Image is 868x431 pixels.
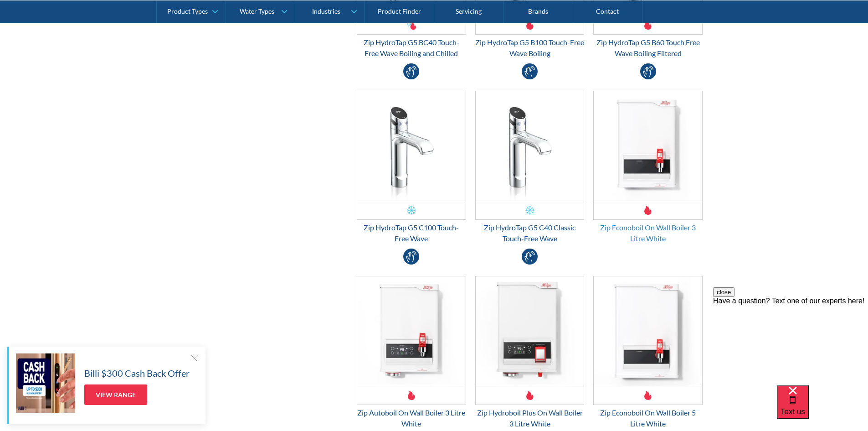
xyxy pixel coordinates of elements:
iframe: podium webchat widget prompt [713,287,868,397]
div: Zip HydroTap G5 C100 Touch-Free Wave [357,222,466,244]
img: Zip HydroTap G5 C40 Classic Touch-Free Wave [476,91,584,201]
iframe: podium webchat widget bubble [777,385,868,431]
div: Zip Econoboil On Wall Boiler 3 Litre White [593,222,703,244]
img: Zip HydroTap G5 C100 Touch-Free Wave [357,91,466,201]
a: Zip HydroTap G5 C40 Classic Touch-Free WaveZip HydroTap G5 C40 Classic Touch-Free Wave [475,91,585,244]
a: Zip Econoboil On Wall Boiler 5 Litre WhiteZip Econoboil On Wall Boiler 5 Litre White [593,276,703,429]
img: Zip Autoboil On Wall Boiler 3 Litre White [357,276,466,386]
div: Zip Econoboil On Wall Boiler 5 Litre White [593,407,703,429]
div: Product Types [167,7,208,15]
div: Zip HydroTap G5 BC40 Touch-Free Wave Boiling and Chilled [357,37,466,59]
h5: Billi $300 Cash Back Offer [84,366,190,380]
a: Zip Hydroboil Plus On Wall Boiler 3 Litre WhiteZip Hydroboil Plus On Wall Boiler 3 Litre White [475,276,585,429]
div: Industries [312,7,340,15]
div: Zip HydroTap G5 C40 Classic Touch-Free Wave [475,222,585,244]
a: Zip HydroTap G5 C100 Touch-Free WaveZip HydroTap G5 C100 Touch-Free Wave [357,91,466,244]
div: Zip HydroTap G5 B100 Touch-Free Wave Boiling [475,37,585,59]
div: Zip Hydroboil Plus On Wall Boiler 3 Litre White [475,407,585,429]
img: Billi $300 Cash Back Offer [16,353,75,413]
a: Zip Autoboil On Wall Boiler 3 Litre WhiteZip Autoboil On Wall Boiler 3 Litre White [357,276,466,429]
a: Zip Econoboil On Wall Boiler 3 Litre WhiteZip Econoboil On Wall Boiler 3 Litre White [593,91,703,244]
div: Water Types [240,7,274,15]
img: Zip Hydroboil Plus On Wall Boiler 3 Litre White [476,276,584,386]
img: Zip Econoboil On Wall Boiler 3 Litre White [594,91,702,201]
div: Zip Autoboil On Wall Boiler 3 Litre White [357,407,466,429]
img: Zip Econoboil On Wall Boiler 5 Litre White [594,276,702,386]
a: View Range [84,384,147,405]
div: Zip HydroTap G5 B60 Touch Free Wave Boiling Filtered [593,37,703,59]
